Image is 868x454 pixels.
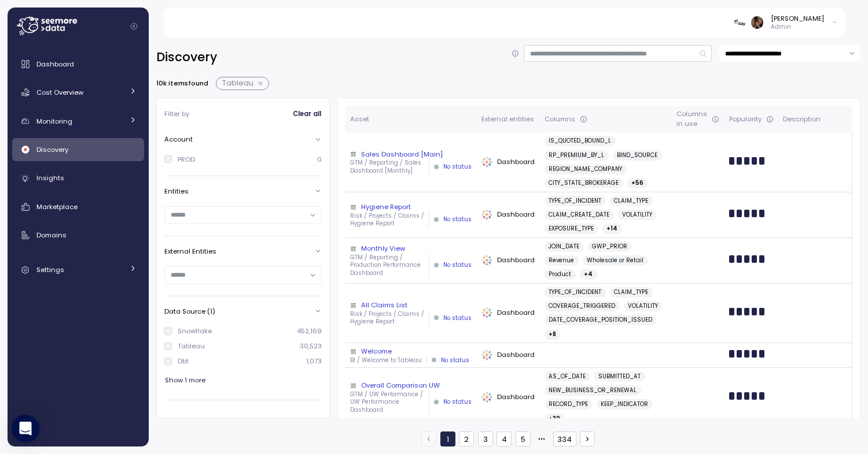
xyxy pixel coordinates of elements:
a: CLAIM_TYPE [610,287,653,297]
a: AS_OF_DATE [545,371,591,382]
p: Risk / Projects / Claims / Hygiene Report [350,212,424,228]
div: Dashboard [481,255,535,266]
p: GTM / Reporting / Production Performance Dashboard [350,254,424,277]
span: RECORD_TYPE [549,399,588,410]
p: Risk / Projects / Claims / Hygiene Report [350,310,424,326]
button: 3 [478,431,493,446]
div: No status [443,314,472,322]
span: + 4 [584,269,593,280]
a: Discovery [12,138,144,161]
div: Monthly View [350,244,472,253]
button: 2 [459,431,474,446]
button: Clear all [292,106,322,122]
img: ACg8ocLFKfaHXE38z_35D9oG4qLrdLeB_OJFy4BOGq8JL8YSOowJeg=s96-c [751,16,763,28]
span: BIND_SOURCE [617,150,657,161]
span: DATE_COVERAGE_POSITION_ISSUED [549,315,652,325]
a: VOLATILITY [618,210,657,220]
p: 0 [317,155,322,164]
a: TYPE_OF_INCIDENT [545,287,606,297]
a: Overall Comparison UWGTM / UW Performance / UW Performance DashboardNo status [350,381,472,414]
span: + 14 [606,224,617,234]
a: Cost Overview [12,81,144,104]
a: Revenue [545,255,579,266]
p: GTM / UW Performance / UW Performance Dashboard [350,390,424,414]
a: Settings [12,258,144,281]
a: KEEP_INDICATOR [597,399,653,410]
span: + 30 [549,414,560,424]
a: Monthly ViewGTM / Reporting / Production Performance DashboardNo status [350,244,472,277]
div: Tableau [178,341,205,351]
div: Hygiene Report [350,202,472,211]
div: PROD [178,155,195,164]
a: COVERAGE_TRIGGERED [545,301,620,311]
span: NEW_BUSINESS_OR_RENEWAL [549,385,637,396]
span: Wholesale or Retail [587,255,643,266]
button: Collapse navigation [127,22,141,31]
a: Dashboard [12,53,144,76]
div: Welcome [350,347,472,356]
span: VOLATILITY [622,210,652,220]
a: Product [545,269,576,280]
a: Monitoring [12,110,144,133]
p: 10k items found [156,79,208,88]
span: Cost Overview [36,88,83,97]
a: All Claims ListRisk / Projects / Claims / Hygiene ReportNo status [350,300,472,326]
a: WelcomeBI / Welcome to TableauNo status [350,347,472,364]
span: IS_QUOTED_BOUND_L [549,136,611,146]
div: No status [441,356,469,364]
p: 452,169 [297,326,322,336]
div: No status [443,215,472,224]
span: Insights [36,173,64,183]
div: Open Intercom Messenger [12,415,39,442]
p: BI / Welcome to Tableau [350,356,422,364]
span: Clear all [293,106,321,122]
span: Discovery [36,145,68,154]
p: Account [164,135,193,144]
a: VOLATILITY [624,301,663,311]
span: COVERAGE_TRIGGERED [549,301,615,311]
span: Settings [36,265,64,274]
a: GWP_PRIOR [588,241,632,252]
a: RECORD_TYPE [545,399,593,410]
span: Marketplace [36,202,78,211]
p: External Entities [164,247,216,256]
span: KEEP_INDICATOR [601,399,648,410]
a: RP_PREMIUM_BY_L [545,150,609,161]
a: Marketplace [12,195,144,218]
a: Domains [12,224,144,247]
span: CLAIM_CREATE_DATE [549,210,609,220]
span: JOIN_DATE [549,241,579,252]
p: Filter by [164,109,189,118]
div: No status [443,261,472,269]
div: Dashboard [481,157,535,168]
div: External entities [481,114,535,125]
span: RP_PREMIUM_BY_L [549,150,604,161]
div: Dashboard [481,209,535,221]
a: Hygiene ReportRisk / Projects / Claims / Hygiene ReportNo status [350,202,472,228]
a: BIND_SOURCE [613,150,663,161]
div: No status [443,163,472,171]
span: GWP_PRIOR [592,241,627,252]
a: SUBMITTED_AT [594,371,646,382]
span: AS_OF_DATE [549,371,586,382]
span: CLAIM_TYPE [614,287,648,297]
a: REGION_NAME_COMPANY [545,164,627,174]
div: Dashboard [481,307,535,319]
a: Insights [12,167,144,190]
div: Columns in use [676,109,719,129]
a: CITY_STATE_BROKERAGE [545,178,624,188]
p: 1,073 [306,356,322,366]
button: 5 [516,431,531,446]
span: Monitoring [36,117,72,126]
span: REGION_NAME_COMPANY [549,164,622,174]
span: Tableau [222,77,253,90]
div: Dashboard [481,392,535,403]
div: Popularity [729,114,774,125]
a: Wholesale or Retail [583,255,649,266]
span: Dashboard [36,59,74,69]
a: Sales Dashboard [Main]GTM / Reporting / Sales Dashboard [Monthly]No status [350,150,472,175]
a: DATE_COVERAGE_POSITION_ISSUED [545,315,657,325]
span: VOLATILITY [628,301,658,311]
div: Dbt [178,356,189,366]
div: All Claims List [350,300,472,310]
